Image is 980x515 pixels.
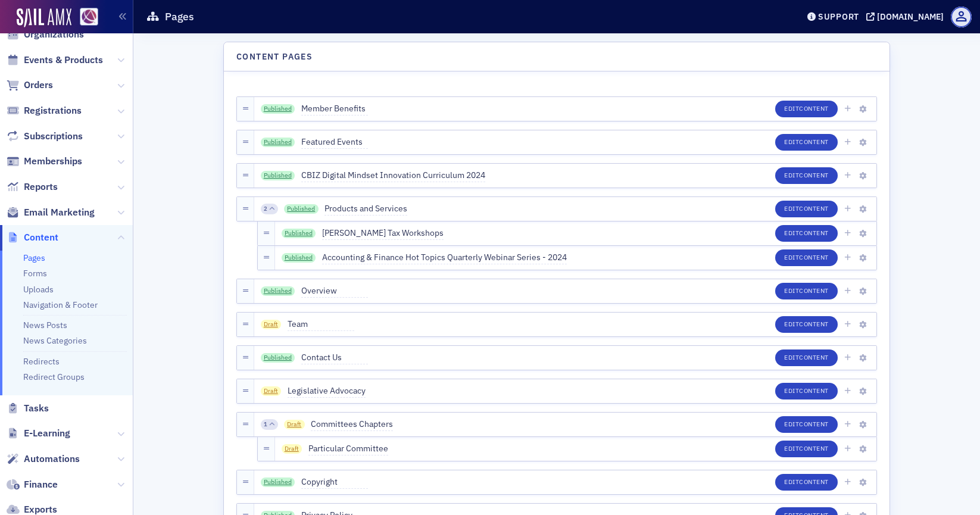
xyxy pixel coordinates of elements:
span: CBIZ Digital Mindset Innovation Curriculum 2024 [301,169,485,182]
span: Content [799,444,829,452]
span: Memberships [24,155,82,168]
a: Reports [7,180,58,193]
img: SailAMX [80,8,98,26]
span: Email Marketing [24,206,95,219]
button: EditContent [775,167,838,184]
a: Organizations [7,28,84,41]
span: Reports [24,180,58,193]
span: Subscriptions [24,130,83,143]
span: Content [799,420,829,428]
span: Tasks [24,402,49,415]
span: Content [799,477,829,486]
span: Orders [24,79,53,92]
a: E-Learning [7,427,70,440]
span: [PERSON_NAME] Tax Workshops [322,227,444,240]
span: Content [799,104,829,113]
a: Uploads [23,284,54,295]
span: Draft [282,444,302,454]
button: EditContent [775,134,838,151]
button: EditContent [775,316,838,333]
a: Published [261,138,295,147]
a: Events & Products [7,54,103,67]
button: EditContent [775,249,838,266]
a: Automations [7,452,80,466]
span: 1 [264,420,267,429]
a: View Homepage [71,8,98,28]
span: Draft [284,420,305,429]
span: 2 [264,205,267,213]
span: Particular Committee [308,442,388,455]
button: EditContent [775,474,838,491]
a: Finance [7,478,58,491]
span: Content [799,171,829,179]
span: Events & Products [24,54,103,67]
h4: Content Pages [236,51,313,63]
span: Committees Chapters [311,418,393,431]
span: Content [799,320,829,328]
span: Content [799,286,829,295]
a: Published [261,353,295,363]
span: Contact Us [301,351,368,364]
span: Featured Events [301,136,368,149]
span: Finance [24,478,58,491]
button: EditContent [775,283,838,299]
button: EditContent [775,349,838,366]
a: Published [282,253,316,263]
button: EditContent [775,225,838,242]
a: Tasks [7,402,49,415]
span: Draft [261,320,282,329]
span: Content [799,138,829,146]
div: Support [818,11,859,22]
span: Content [799,253,829,261]
a: News Categories [23,335,87,346]
a: Published [261,171,295,180]
a: Forms [23,268,47,279]
span: Team [288,318,354,331]
a: Published [261,477,295,487]
span: E-Learning [24,427,70,440]
a: Redirects [23,356,60,367]
a: News Posts [23,320,67,330]
button: EditContent [775,416,838,433]
button: [DOMAIN_NAME] [866,13,948,21]
img: SailAMX [17,8,71,27]
span: Copyright [301,476,368,489]
button: EditContent [775,201,838,217]
button: EditContent [775,101,838,117]
span: Profile [951,7,972,27]
span: Products and Services [324,202,407,216]
span: Accounting & Finance Hot Topics Quarterly Webinar Series - 2024 [322,251,567,264]
span: Content [799,386,829,395]
span: Member Benefits [301,102,368,116]
span: Registrations [24,104,82,117]
a: Published [284,204,319,214]
span: Draft [261,386,282,396]
span: Legislative Advocacy [288,385,366,398]
a: Email Marketing [7,206,95,219]
button: EditContent [775,441,838,457]
span: Content [24,231,58,244]
a: Pages [23,252,45,263]
button: EditContent [775,383,838,399]
a: Orders [7,79,53,92]
a: Navigation & Footer [23,299,98,310]
span: Content [799,204,829,213]
a: Registrations [7,104,82,117]
a: Redirect Groups [23,372,85,382]
a: Published [261,286,295,296]
div: [DOMAIN_NAME] [877,11,944,22]
a: Published [261,104,295,114]
a: Content [7,231,58,244]
span: Overview [301,285,368,298]
span: Automations [24,452,80,466]
a: Published [282,229,316,238]
a: Memberships [7,155,82,168]
a: Subscriptions [7,130,83,143]
span: Content [799,229,829,237]
h1: Pages [165,10,194,24]
span: Content [799,353,829,361]
span: Organizations [24,28,84,41]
